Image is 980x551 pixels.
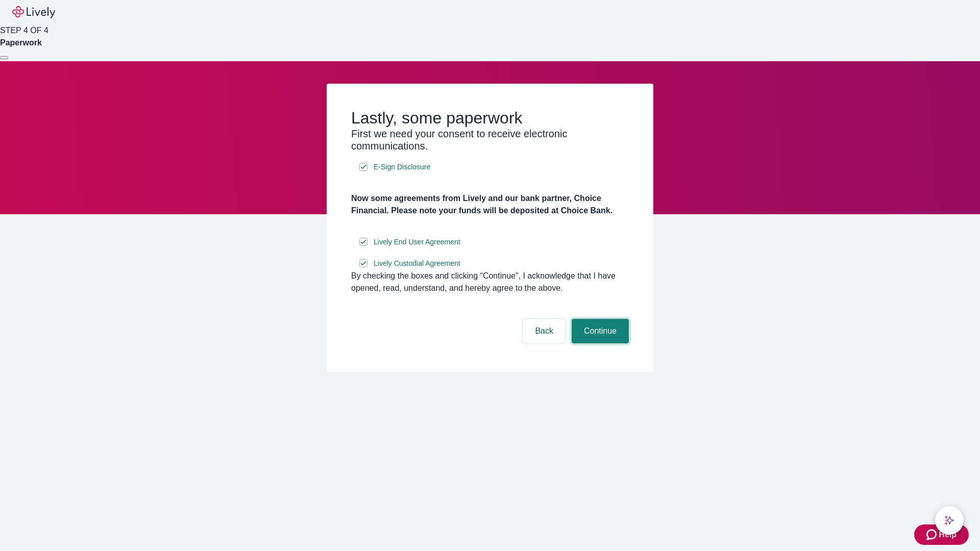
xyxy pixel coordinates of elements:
[935,506,964,535] button: chat
[572,319,629,343] button: Continue
[351,128,629,152] h3: First we need your consent to receive electronic communications.
[372,161,432,173] a: e-sign disclosure document
[939,529,957,541] span: Help
[351,108,629,128] h2: Lastly, some paperwork
[12,6,55,18] img: Lively
[372,236,462,248] a: e-sign disclosure document
[914,524,969,545] button: Zendesk support iconHelp
[523,319,566,343] button: Back
[374,237,460,247] span: Lively End User Agreement
[351,192,629,217] h4: Now some agreements from Lively and our bank partner, Choice Financial. Please note your funds wi...
[351,270,629,294] div: By checking the boxes and clicking “Continue", I acknowledge that I have opened, read, understand...
[374,162,430,172] span: E-Sign Disclosure
[944,515,954,525] svg: Lively AI Assistant
[926,529,939,541] svg: Zendesk support icon
[374,258,460,269] span: Lively Custodial Agreement
[372,257,462,270] a: e-sign disclosure document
